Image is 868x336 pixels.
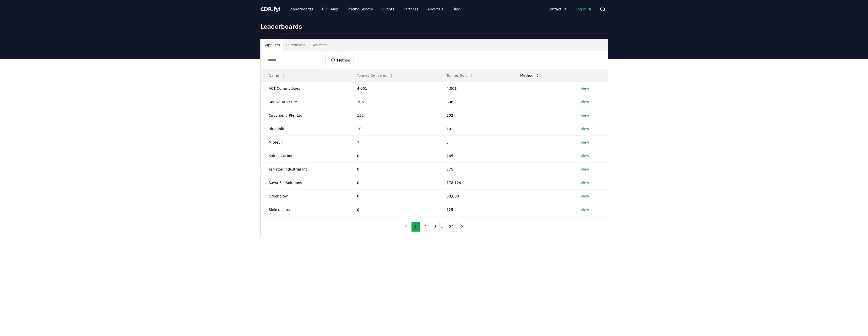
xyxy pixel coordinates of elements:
a: CDR Map [318,5,342,14]
td: ACT Commodities [261,82,349,95]
a: View [581,153,589,158]
td: 0 [349,203,438,216]
button: 3 [431,222,440,232]
td: Miotech [261,135,349,149]
td: Greenglow [261,189,349,203]
span: . [272,6,274,12]
nav: Main [285,5,464,14]
td: 0 [349,176,438,189]
button: Suppliers [261,39,283,51]
a: View [581,126,589,131]
button: 22 [446,222,457,232]
a: Contact us [543,5,571,14]
a: View [581,140,589,145]
a: View [581,86,589,91]
td: Sinkco Labs [261,203,349,216]
a: Events [378,5,398,14]
td: Circonomy Pte. Ltd. [261,109,349,122]
li: ... [441,224,445,230]
td: 10 [438,122,512,135]
td: Terraton Industrial Inc. [261,162,349,176]
button: 2 [421,222,430,232]
a: View [581,207,589,212]
td: 775 [438,162,512,176]
td: Sawa EcoSolutions [261,176,349,189]
a: View [581,113,589,118]
button: next page [458,222,466,232]
td: 7 [438,135,512,149]
td: 4,001 [438,82,512,95]
td: Kairos Carbon [261,149,349,162]
button: Method [328,56,354,64]
a: Pricing Survey [343,5,377,14]
td: 265 [438,149,512,162]
td: 0 [349,162,438,176]
button: 1 [411,222,420,232]
td: 4,001 [349,82,438,95]
a: CDR.fyi [260,6,281,13]
button: Tonnes Sold [443,70,478,81]
nav: Main [543,5,595,14]
a: View [581,194,589,199]
button: Name [265,70,289,81]
td: 7 [349,135,438,149]
a: View [581,99,589,104]
span: Log in [576,7,591,12]
td: 10 [349,122,438,135]
td: 306 [438,95,512,109]
span: CDR fyi [260,6,281,12]
td: 0 [349,149,438,162]
td: 178,129 [438,176,512,189]
a: Log in [572,5,595,14]
a: View [581,180,589,185]
a: View [581,167,589,172]
a: About Us [423,5,447,14]
button: Purchasers [283,39,309,51]
td: BlueShift [261,122,349,135]
a: Leaderboards [285,5,317,14]
td: 50,000 [438,189,512,203]
td: 125 [438,203,512,216]
h1: Leaderboards [260,22,608,30]
td: 132 [349,109,438,122]
td: SRCNatura Sure [261,95,349,109]
a: Partners [399,5,422,14]
td: 306 [349,95,438,109]
td: 0 [349,189,438,203]
button: Tonnes Delivered [353,70,398,81]
td: 202 [438,109,512,122]
button: Services [309,39,330,51]
a: Blog [449,5,465,14]
button: Method [516,70,544,81]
